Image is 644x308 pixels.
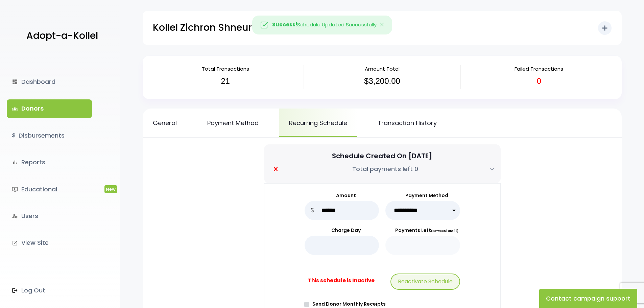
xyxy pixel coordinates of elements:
a: bar_chartReports [7,153,92,171]
i: add [601,24,609,32]
h3: 0 [466,76,612,86]
label: Payments Left [385,227,460,234]
i: $ [12,131,15,141]
span: Total Transactions [202,65,249,72]
a: ondemand_videoEducationalNew [7,180,92,198]
i: launch [12,240,18,246]
a: Recurring Schedule [279,109,357,137]
span: (Between 1 and 12) [431,229,458,233]
a: General [143,109,187,137]
i: ondemand_video [12,186,18,192]
a: manage_accountsUsers [7,207,92,225]
p: Total payments left 0 [352,164,418,174]
a: $Disbursements [7,126,92,145]
label: Payment Method [385,192,460,199]
button: Close [372,16,392,34]
p: $ [305,201,320,220]
span: groups [12,106,18,112]
i: dashboard [12,79,18,85]
label: Charge Day [305,227,379,234]
button: Contact campaign support [539,289,637,308]
button: Schedule Created On [DATE] Total payments left 0 [264,144,501,183]
b: This schedule is Inactive [308,277,375,290]
p: Kollel Zichron Shneur [153,19,252,36]
div: Schedule Updated Successfully [252,16,392,34]
label: Send Donor Monthly Receipts [309,301,460,308]
strong: Success! [272,21,297,28]
span: Amount Total [365,65,400,72]
button: Reactivate Schedule [390,274,460,290]
a: Transaction History [367,109,447,137]
h3: 21 [152,76,299,86]
h3: $3,200.00 [309,76,455,86]
label: Amount [305,192,379,199]
i: manage_accounts [12,213,18,219]
i: bar_chart [12,159,18,165]
span: New [104,185,117,193]
a: groupsDonors [7,99,92,118]
a: dashboardDashboard [7,73,92,91]
a: Log Out [7,281,92,300]
a: Payment Method [197,109,269,137]
button: add [598,21,612,35]
p: Schedule Created On [DATE] [270,150,495,161]
p: Adopt-a-Kollel [26,27,98,44]
a: launchView Site [7,234,92,252]
span: Failed Transactions [515,65,563,72]
a: Adopt-a-Kollel [23,20,98,52]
